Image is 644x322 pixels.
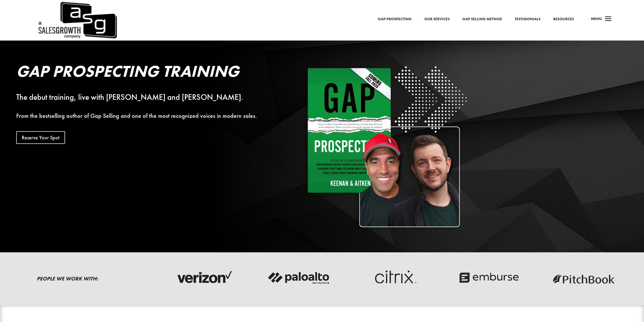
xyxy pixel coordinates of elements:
[552,265,615,290] img: pitchbook-logo-dark
[16,131,65,144] a: Reserve Your Spot
[16,94,278,100] div: The debut training, live with [PERSON_NAME] and [PERSON_NAME].
[16,113,278,119] p: From the bestselling author of Gap Selling and one of the most recognized voices in modern sales.
[362,265,425,290] img: critix-logo-dark
[16,63,278,82] h2: Gap Prospecting Training
[457,265,520,290] img: emburse-logo-dark
[303,63,470,230] img: Square White - Shadow
[172,265,236,290] img: verizon-logo-dark
[267,265,330,290] img: palato-networks-logo-dark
